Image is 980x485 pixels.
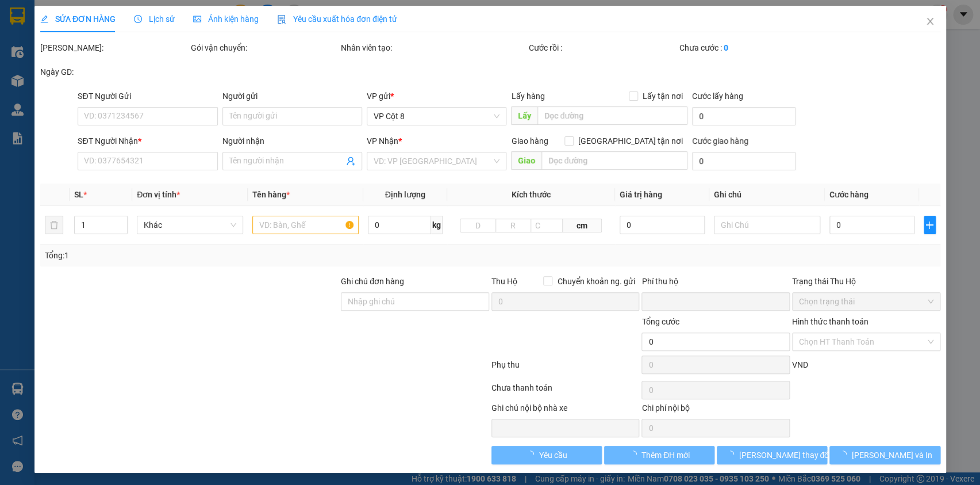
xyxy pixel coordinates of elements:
input: Ghi chú đơn hàng [341,292,489,311]
span: plus [924,220,935,230]
div: Cước rồi : [529,41,677,54]
span: SL [74,190,83,199]
input: Dọc đường [541,151,687,170]
button: Thêm ĐH mới [604,446,714,464]
div: Người gửi [222,90,362,102]
b: 0 [723,43,728,52]
span: Giao hàng [511,136,548,146]
div: SĐT Người Gửi [78,90,217,102]
span: loading [839,450,851,459]
button: delete [45,216,63,234]
span: [PERSON_NAME] và In [851,449,932,461]
span: Thêm ĐH mới [641,449,690,461]
span: Kích thước [511,190,550,199]
input: Cước giao hàng [691,152,795,170]
th: Ghi chú [709,184,825,206]
strong: 024 3236 3236 - [24,44,142,64]
div: Trạng thái Thu Hộ [792,275,940,288]
span: Lịch sử [134,14,175,24]
div: [PERSON_NAME]: [40,41,189,54]
span: [GEOGRAPHIC_DATA] tận nơi [573,135,687,147]
span: VND [792,360,808,369]
button: Close [913,6,946,38]
span: Ảnh kiện hàng [193,14,259,24]
button: [PERSON_NAME] và In [829,446,940,464]
div: Tổng: 1 [45,249,379,262]
span: loading [726,450,739,459]
div: Người nhận [222,135,362,147]
label: Hình thức thanh toán [792,317,868,326]
img: icon [277,15,286,24]
span: kg [431,216,442,234]
span: Yêu cầu xuất hóa đơn điện tử [277,14,397,24]
span: edit [40,15,48,23]
div: Ngày GD: [40,66,189,78]
span: SỬA ĐƠN HÀNG [40,14,116,24]
div: Chi phí nội bộ [641,402,790,419]
span: VP Nhận [367,136,398,146]
span: Lấy hàng [511,91,544,101]
input: R [495,219,531,232]
span: loading [526,450,539,459]
span: Đơn vị tính [137,190,180,199]
div: Gói vận chuyển: [190,41,339,54]
span: loading [629,450,641,459]
span: Chọn trạng thái [799,293,933,310]
strong: Công ty TNHH Phúc Xuyên [39,6,134,30]
span: Chuyển khoản ng. gửi [552,275,639,288]
span: Thu Hộ [491,277,517,286]
div: Phí thu hộ [641,275,790,292]
div: SĐT Người Nhận [78,135,217,147]
span: Yêu cầu [539,449,567,461]
span: close [925,17,934,26]
div: Nhân viên tạo: [341,41,526,54]
span: Gửi hàng [GEOGRAPHIC_DATA]: Hotline: [24,33,149,74]
span: clock-circle [134,15,142,23]
span: Gửi hàng Hạ Long: Hotline: [30,77,143,97]
span: Tổng cước [641,317,679,326]
button: [PERSON_NAME] thay đổi [717,446,827,464]
span: Tên hàng [252,190,290,199]
span: picture [193,15,201,23]
span: VP Cột 8 [374,108,499,125]
span: Giao [511,151,541,170]
input: Dọc đường [537,106,687,125]
span: Lấy [511,106,537,125]
input: Cước lấy hàng [691,107,795,125]
button: plus [924,216,936,234]
span: Lấy tận nơi [637,90,687,102]
div: Ghi chú nội bộ nhà xe [491,402,639,419]
span: cm [562,219,601,232]
div: VP gửi [367,90,506,102]
div: Chưa thanh toán [490,381,640,402]
button: Yêu cầu [491,446,602,464]
div: Phụ thu [490,358,640,379]
span: Khác [144,216,236,234]
span: user-add [346,156,355,166]
label: Cước lấy hàng [691,91,743,101]
div: Chưa cước : [679,41,827,54]
span: Định lượng [385,190,425,199]
input: Ghi Chú [714,216,820,234]
strong: 0888 827 827 - 0848 827 827 [59,54,149,74]
span: Giá trị hàng [619,190,662,199]
label: Cước giao hàng [691,136,748,146]
label: Ghi chú đơn hàng [341,277,404,286]
input: D [460,219,495,232]
input: VD: Bàn, Ghế [252,216,359,234]
span: Cước hàng [829,190,868,199]
input: C [530,219,562,232]
span: [PERSON_NAME] thay đổi [739,449,831,461]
